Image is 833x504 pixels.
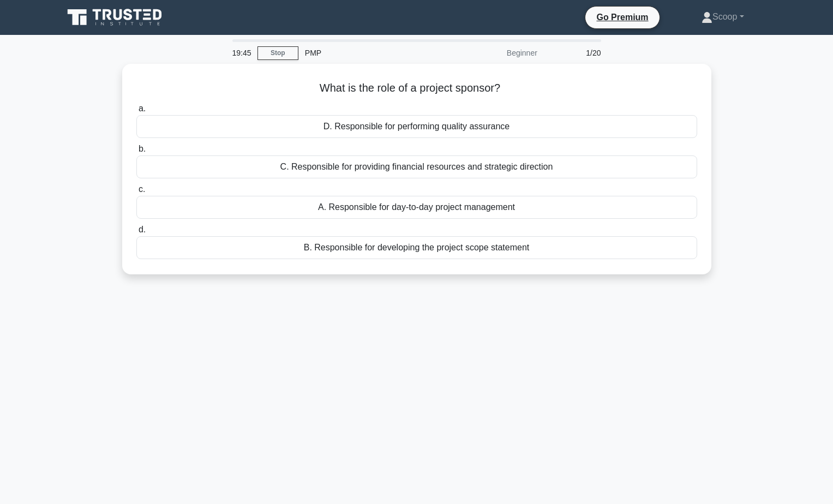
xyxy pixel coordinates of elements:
div: A. Responsible for day-to-day project management [136,196,697,219]
h5: What is the role of a project sponsor? [135,81,698,95]
div: 19:45 [226,42,257,64]
div: C. Responsible for providing financial resources and strategic direction [136,155,697,178]
div: B. Responsible for developing the project scope statement [136,236,697,259]
a: Stop [257,46,298,60]
span: d. [139,225,146,234]
div: Beginner [448,42,544,64]
a: Go Premium [590,10,655,24]
div: D. Responsible for performing quality assurance [136,115,697,138]
span: a. [139,104,146,113]
div: PMP [298,42,448,64]
span: c. [139,184,145,194]
span: b. [139,144,146,153]
div: 1/20 [544,42,608,64]
a: Scoop [675,6,770,28]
